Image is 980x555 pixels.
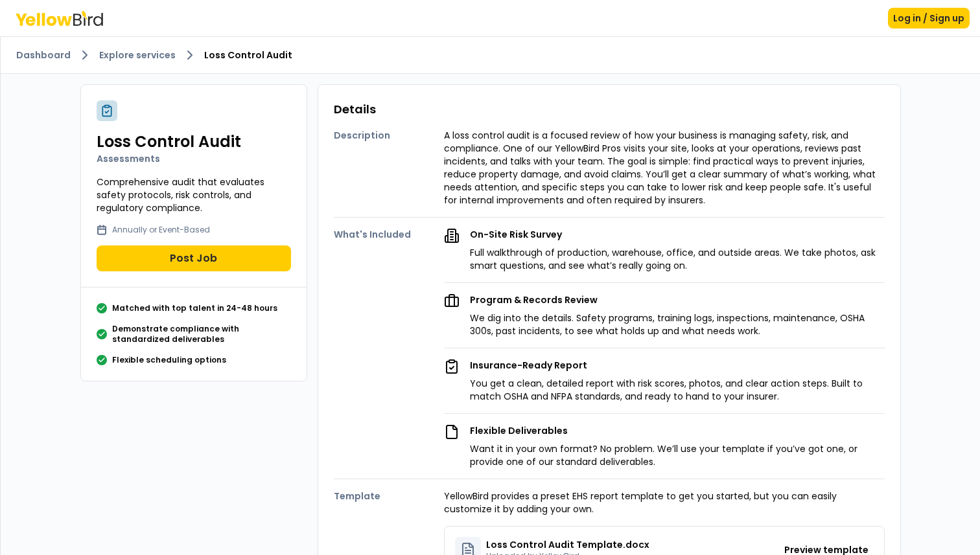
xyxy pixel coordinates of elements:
p: Full walkthrough of production, warehouse, office, and outside areas. We take photos, ask smart q... [470,246,885,272]
button: Post Job [97,245,291,271]
h3: Details [334,100,885,119]
p: Insurance-Ready Report [470,359,885,372]
p: We dig into the details. Safety programs, training logs, inspections, maintenance, OSHA 300s, pas... [470,311,885,337]
p: You get a clean, detailed report with risk scores, photos, and clear action steps. Built to match... [470,377,885,403]
h2: Loss Control Audit [97,131,291,152]
p: On-Site Risk Survey [470,228,885,241]
p: Demonstrate compliance with standardized deliverables [112,324,291,345]
p: Flexible Deliverables [470,424,885,437]
h4: What's Included [334,228,444,241]
p: YellowBird provides a preset EHS report template to get you started, but you can easily customize... [444,490,885,515]
a: Dashboard [16,49,71,62]
p: A loss control audit is a focused review of how your business is managing safety, risk, and compl... [444,129,885,207]
p: Loss Control Audit Template.docx [486,538,649,551]
nav: breadcrumb [16,47,964,63]
a: Explore services [99,49,176,62]
p: Annually or Event-Based [112,225,210,235]
p: Matched with top talent in 24-48 hours [112,303,277,313]
h4: Description [334,129,444,142]
button: Log in / Sign up [888,8,970,28]
p: Want it in your own format? No problem. We’ll use your template if you’ve got one, or provide one... [470,442,885,468]
h4: Template [334,490,444,503]
span: Loss Control Audit [204,49,292,62]
p: Flexible scheduling options [112,355,226,365]
p: Comprehensive audit that evaluates safety protocols, risk controls, and regulatory compliance. [97,176,291,214]
p: Program & Records Review [470,293,885,306]
p: Assessments [97,152,291,165]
